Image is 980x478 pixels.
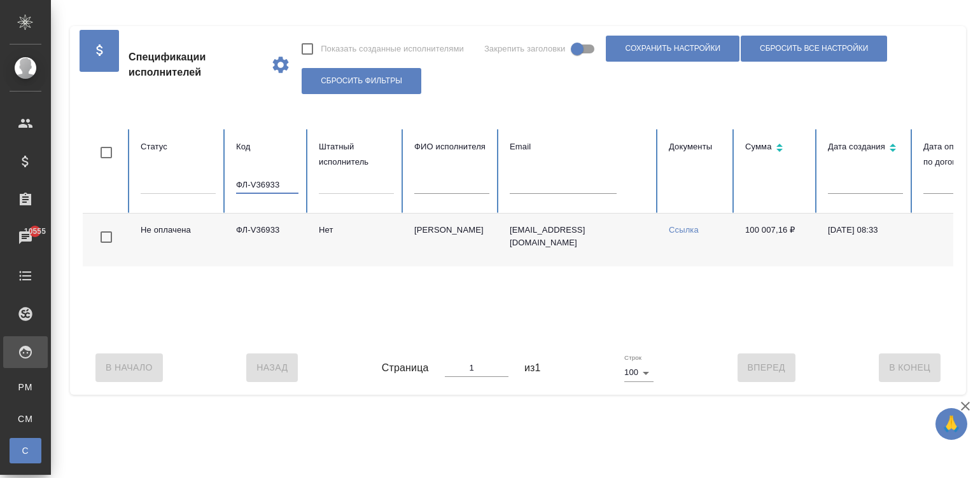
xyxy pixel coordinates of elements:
[735,214,818,266] td: 100 007,16 ₽
[745,139,808,158] div: Сортировка
[309,214,404,266] td: Нет
[828,139,903,158] div: Сортировка
[818,214,913,266] td: [DATE] 08:33
[10,374,41,400] a: PM
[624,355,641,361] label: Строк
[404,214,500,266] td: [PERSON_NAME]
[669,225,699,235] a: Ссылка
[321,43,464,55] span: Показать созданные исполнителями
[17,225,53,238] span: 10555
[414,139,489,154] div: ФИО исполнителя
[606,36,739,62] button: Сохранить настройки
[319,139,394,170] div: Штатный исполнитель
[669,139,725,154] div: Документы
[624,364,654,381] div: 100
[382,360,429,376] span: Страница
[16,444,35,457] span: С
[93,224,120,250] span: Toggle Row Selected
[236,139,298,154] div: Код
[760,43,868,54] span: Сбросить все настройки
[10,406,41,432] a: CM
[3,222,48,254] a: 10555
[129,50,260,80] span: Спецификации исполнителей
[524,360,541,376] span: из 1
[302,68,421,94] button: Сбросить фильтры
[321,76,402,86] span: Сбросить фильтры
[16,413,35,425] span: CM
[741,36,887,62] button: Сбросить все настройки
[484,43,566,55] span: Закрепить заголовки
[141,139,216,154] div: Статус
[941,411,962,437] span: 🙏
[500,214,659,266] td: [EMAIL_ADDRESS][DOMAIN_NAME]
[130,214,226,266] td: Не оплачена
[16,381,35,393] span: PM
[10,438,41,463] a: С
[625,43,720,54] span: Сохранить настройки
[935,408,967,440] button: 🙏
[226,214,309,266] td: ФЛ-V36933
[510,139,648,154] div: Email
